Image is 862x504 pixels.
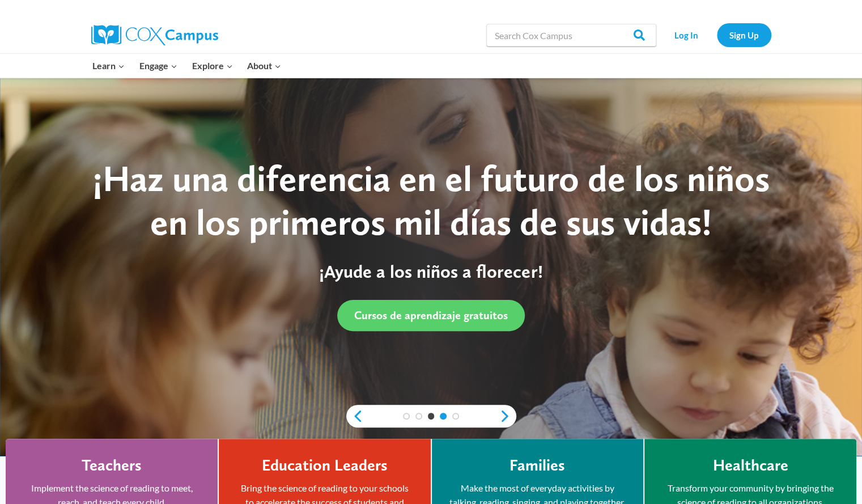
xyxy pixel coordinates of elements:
[712,456,788,475] h4: Healthcare
[77,157,785,244] div: ¡Haz una diferencia en el futuro de los niños en los primeros mil días de sus vidas!
[486,24,656,46] input: Search Cox Campus
[337,300,525,331] a: Cursos de aprendizaje gratuitos
[240,54,288,78] button: Child menu of About
[86,54,288,78] nav: Primary Navigation
[662,23,771,46] nav: Secondary Navigation
[662,23,711,46] a: Log In
[91,25,218,45] img: Cox Campus
[185,54,240,78] button: Child menu of Explore
[717,23,771,46] a: Sign Up
[86,54,133,78] button: Child menu of Learn
[509,456,565,475] h4: Families
[82,456,142,475] h4: Teachers
[132,54,185,78] button: Child menu of Engage
[262,456,388,475] h4: Education Leaders
[354,308,508,322] span: Cursos de aprendizaje gratuitos
[77,261,785,282] p: ¡Ayude a los niños a florecer!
